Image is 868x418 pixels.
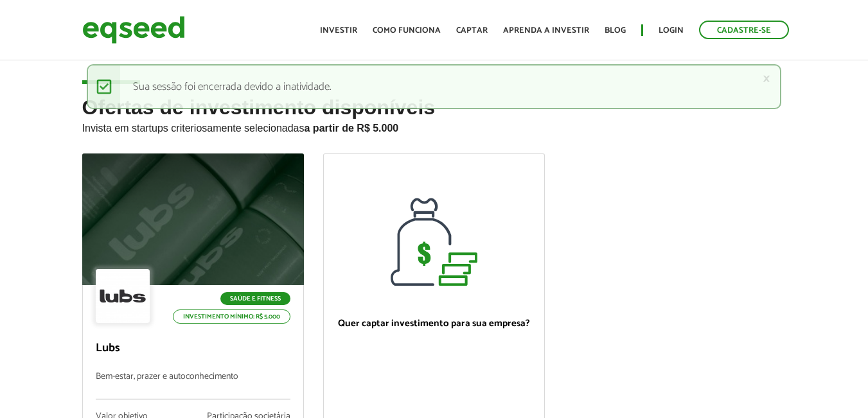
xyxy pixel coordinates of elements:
p: Investimento mínimo: R$ 5.000 [173,309,290,324]
a: Cadastre-se [699,21,789,39]
a: Aprenda a investir [503,26,589,35]
p: Lubs [96,342,290,356]
p: Bem-estar, prazer e autoconhecimento [96,372,290,399]
a: Blog [605,26,626,35]
a: Login [659,26,684,35]
div: Sua sessão foi encerrada devido a inatividade. [87,64,781,109]
img: EqSeed [82,13,185,47]
a: Investir [320,26,357,35]
strong: a partir de R$ 5.000 [305,123,399,134]
a: Captar [456,26,488,35]
p: Invista em startups criteriosamente selecionadas [82,119,786,134]
h2: Ofertas de investimento disponíveis [82,96,786,153]
p: Quer captar investimento para sua empresa? [337,318,531,329]
a: × [763,72,770,85]
p: Saúde e Fitness [220,292,290,305]
a: Como funciona [373,26,441,35]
